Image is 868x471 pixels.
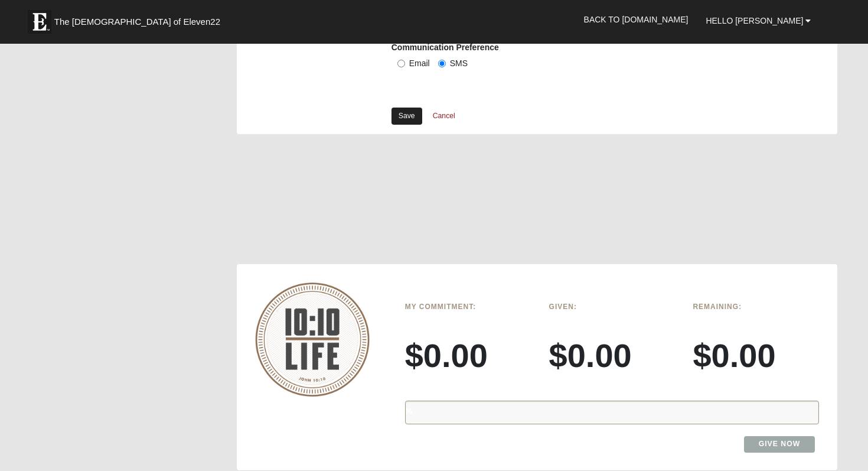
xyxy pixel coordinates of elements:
a: Give Now [744,436,815,452]
span: SMS [450,59,468,68]
input: Email [397,60,405,67]
h6: Remaining: [693,303,819,311]
span: Email [409,59,430,68]
h6: Given: [549,303,676,311]
label: Communication Preference [391,41,499,53]
a: Cancel [425,107,463,125]
h3: $0.00 [549,336,676,375]
span: Hello [PERSON_NAME] [706,16,803,25]
a: Hello [PERSON_NAME] [697,6,820,35]
h3: $0.00 [405,336,531,375]
input: SMS [438,60,446,67]
img: 10-10-Life-logo-round-no-scripture.png [255,282,370,397]
a: Back to [DOMAIN_NAME] [575,5,697,34]
a: The [DEMOGRAPHIC_DATA] of Eleven22 [22,4,258,34]
h6: My Commitment: [405,303,531,311]
a: Save [391,108,422,125]
span: The [DEMOGRAPHIC_DATA] of Eleven22 [54,16,220,28]
img: Eleven22 logo [28,10,51,34]
h3: $0.00 [693,336,819,375]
